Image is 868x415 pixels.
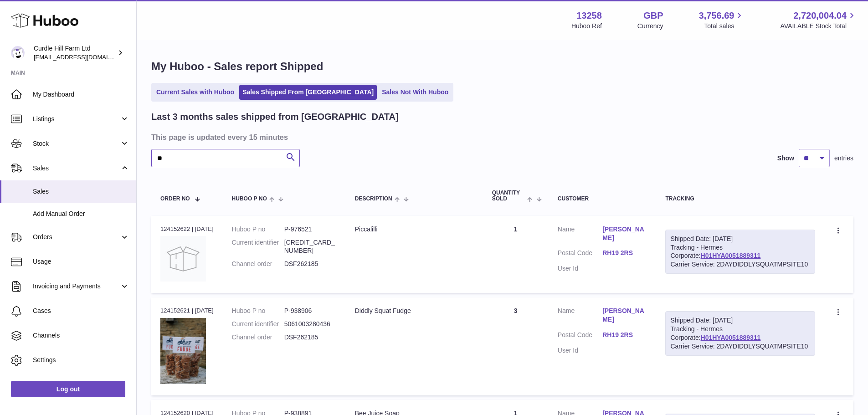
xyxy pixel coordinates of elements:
[558,264,602,273] dt: User Id
[33,307,129,315] span: Cases
[284,307,337,315] dd: P-938906
[665,230,815,274] div: Tracking - Hermes Corporate:
[33,115,120,123] span: Listings
[780,22,857,31] span: AVAILABLE Stock Total
[602,307,647,324] a: [PERSON_NAME]
[665,311,815,356] div: Tracking - Hermes Corporate:
[602,331,647,339] a: RH19 2RS
[699,10,734,22] span: 3,756.69
[33,187,129,196] span: Sales
[558,307,602,326] dt: Name
[160,318,206,384] img: 132581705941774.jpg
[558,346,602,355] dt: User Id
[284,260,337,268] dd: DSF262185
[701,334,761,341] a: H01HYA0051889311
[834,154,853,163] span: entries
[284,320,337,328] dd: 5061003280436
[379,85,452,100] a: Sales Not With Huboo
[355,225,474,234] div: Piccalilli
[151,111,399,123] h2: Last 3 months sales shipped from [GEOGRAPHIC_DATA]
[33,356,129,364] span: Settings
[33,233,120,241] span: Orders
[483,297,549,395] td: 3
[643,10,663,22] strong: GBP
[232,320,284,328] dt: Current identifier
[780,10,857,31] a: 2,720,004.04 AVAILABLE Stock Total
[151,59,853,74] h1: My Huboo - Sales report Shipped
[355,307,474,315] div: Diddly Squat Fudge
[637,22,663,31] div: Currency
[33,282,120,291] span: Invoicing and Payments
[33,90,129,99] span: My Dashboard
[151,132,851,142] h3: This page is updated every 15 minutes
[670,235,810,243] div: Shipped Date: [DATE]
[576,10,602,22] strong: 13258
[602,225,647,242] a: [PERSON_NAME]
[232,260,284,268] dt: Channel order
[602,249,647,257] a: RH19 2RS
[232,196,267,202] span: Huboo P no
[160,196,190,202] span: Order No
[704,22,745,31] span: Total sales
[239,85,377,100] a: Sales Shipped From [GEOGRAPHIC_DATA]
[670,342,810,351] div: Carrier Service: 2DAYDIDDLYSQUATMPSITE10
[232,307,284,315] dt: Huboo P no
[571,22,602,31] div: Huboo Ref
[232,333,284,342] dt: Channel order
[160,225,214,233] div: 124152622 | [DATE]
[11,46,25,60] img: internalAdmin-13258@internal.huboo.com
[284,333,337,342] dd: DSF262185
[33,139,120,148] span: Stock
[699,10,745,31] a: 3,756.69 Total sales
[153,85,237,100] a: Current Sales with Huboo
[558,249,602,260] dt: Postal Code
[665,196,815,202] div: Tracking
[160,307,214,315] div: 124152621 | [DATE]
[33,210,129,218] span: Add Manual Order
[33,331,129,340] span: Channels
[558,225,602,245] dt: Name
[232,238,284,256] dt: Current identifier
[701,252,761,259] a: H01HYA0051889311
[483,216,549,293] td: 1
[355,196,392,202] span: Description
[160,236,206,282] img: no-photo.jpg
[670,316,810,325] div: Shipped Date: [DATE]
[34,53,134,61] span: [EMAIL_ADDRESS][DOMAIN_NAME]
[793,10,847,22] span: 2,720,004.04
[33,164,120,173] span: Sales
[558,196,647,202] div: Customer
[34,44,116,61] div: Curdle Hill Farm Ltd
[284,225,337,234] dd: P-976521
[670,260,810,269] div: Carrier Service: 2DAYDIDDLYSQUATMPSITE10
[284,238,337,256] dd: [CREDIT_CARD_NUMBER]
[232,225,284,234] dt: Huboo P no
[777,154,794,163] label: Show
[11,381,125,397] a: Log out
[558,331,602,342] dt: Postal Code
[33,257,129,266] span: Usage
[492,190,525,202] span: Quantity Sold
